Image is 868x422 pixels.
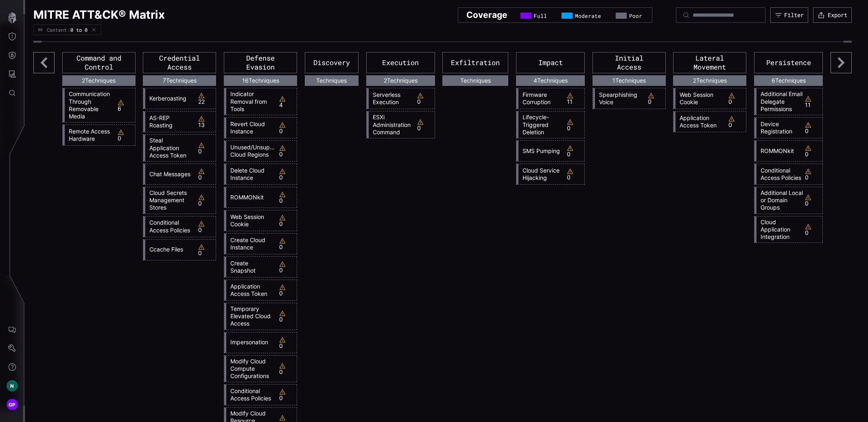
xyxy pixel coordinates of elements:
[756,167,805,181] a: Conditional Access Policies
[673,75,746,86] div: 2 Techniques
[813,7,852,23] button: Export
[70,27,87,33] span: 0 to 0
[33,7,165,23] h1: MITRE ATT&CK® Matrix
[198,221,214,233] div: 0
[567,92,582,105] div: 11
[417,92,433,105] div: 0
[518,91,567,106] a: Firmware Corruption
[62,52,136,73] div: Command and Control
[279,363,295,375] div: 0
[805,96,820,108] div: 11
[226,120,275,135] a: Revert Cloud Instance
[198,194,214,206] div: 0
[145,95,194,102] a: Kerberoasting
[754,52,823,73] div: Persistence
[65,90,113,120] a: Communication Through Removable Media
[118,99,133,112] div: 6
[567,119,582,131] div: 0
[198,168,214,180] div: 0
[38,27,67,32] div: Content
[756,189,805,212] a: Additional Local or Domain Groups
[279,310,295,322] div: 0
[145,114,194,129] a: AS-REP Roasting
[754,75,823,86] div: 6 Techniques
[198,244,214,256] div: 0
[575,13,601,19] span: Moderate
[593,75,666,86] div: 1 Techniques
[595,91,643,106] a: Spearphishing Voice
[145,246,194,253] a: Ccache Files
[0,395,24,414] button: GP
[366,75,435,86] div: 2 Techniques
[279,96,295,108] div: 4
[198,142,214,154] div: 0
[516,75,585,86] div: 4 Techniques
[369,91,417,106] a: Serverless Execution
[805,223,820,236] div: 0
[279,145,295,157] div: 0
[224,52,297,73] div: Defense Evasion
[279,238,295,250] div: 0
[279,168,295,180] div: 0
[226,387,275,402] a: Conditional Access Policies
[369,114,417,136] a: ESXi Administration Command
[68,27,90,33] div: :
[534,13,547,19] span: Full
[417,119,433,131] div: 0
[756,120,805,135] a: Device Registration
[466,9,507,20] h2: Coverage
[279,284,295,296] div: 0
[62,75,136,86] div: 2 Techniques
[226,236,275,251] a: Create Cloud Instance
[226,144,275,158] a: Unused/Unsupported Cloud Regions
[279,214,295,227] div: 0
[567,168,582,180] div: 0
[518,114,567,136] a: Lifecycle-Triggered Deletion
[279,261,295,273] div: 0
[805,122,820,134] div: 0
[226,358,275,380] a: Modify Cloud Compute Configurations
[279,122,295,134] div: 0
[226,260,275,274] a: Create Snapshot
[567,145,582,157] div: 0
[676,91,724,106] a: Web Session Cookie
[756,219,805,241] a: Cloud Application Integration
[805,194,820,206] div: 0
[143,52,216,73] div: Credential Access
[198,92,214,105] div: 22
[145,171,194,178] a: Chat Messages
[518,147,567,155] a: SMS Pumping
[516,52,585,73] div: Impact
[226,167,275,181] a: Delete Cloud Instance
[226,194,275,201] a: ROMMONkit
[366,52,435,73] div: Execution
[0,376,24,395] button: N
[65,128,113,142] a: Remote Access Hardware
[118,129,133,141] div: 0
[198,116,214,128] div: 13
[648,92,663,105] div: 0
[145,137,194,159] a: Steal Application Access Token
[756,90,805,113] a: Additional Email Delegate Permissions
[305,75,359,86] div: Techniques
[673,52,746,73] div: Lateral Movement
[728,92,744,105] div: 0
[676,114,724,129] a: Application Access Token
[9,400,16,409] span: GP
[226,283,275,297] a: Application Access Token
[279,191,295,203] div: 0
[145,189,194,212] a: Cloud Secrets Management Stores
[805,145,820,157] div: 0
[728,116,744,128] div: 0
[805,168,820,180] div: 0
[145,219,194,234] a: Conditional Access Policies
[10,382,14,390] span: N
[226,90,275,113] a: Indicator Removal from Tools
[784,11,804,19] div: Filter
[226,213,275,228] a: Web Session Cookie
[770,7,808,23] button: Filter
[756,147,805,155] a: ROMMONkit
[226,339,275,346] a: Impersonation
[593,52,666,73] div: Initial Access
[305,52,359,73] div: Discovery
